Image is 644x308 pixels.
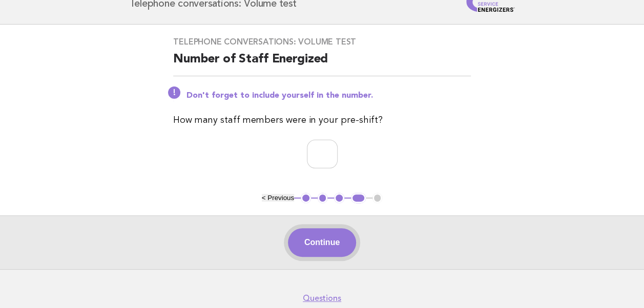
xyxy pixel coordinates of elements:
[186,91,471,101] p: Don't forget to include yourself in the number.
[173,113,471,127] p: How many staff members were in your pre-shift?
[173,37,471,47] h3: Telephone conversations: Volume test
[262,194,294,202] button: < Previous
[303,293,341,303] a: Questions
[301,193,311,203] button: 1
[351,193,366,203] button: 4
[318,193,328,203] button: 2
[288,228,356,257] button: Continue
[334,193,344,203] button: 3
[173,51,471,76] h2: Number of Staff Energized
